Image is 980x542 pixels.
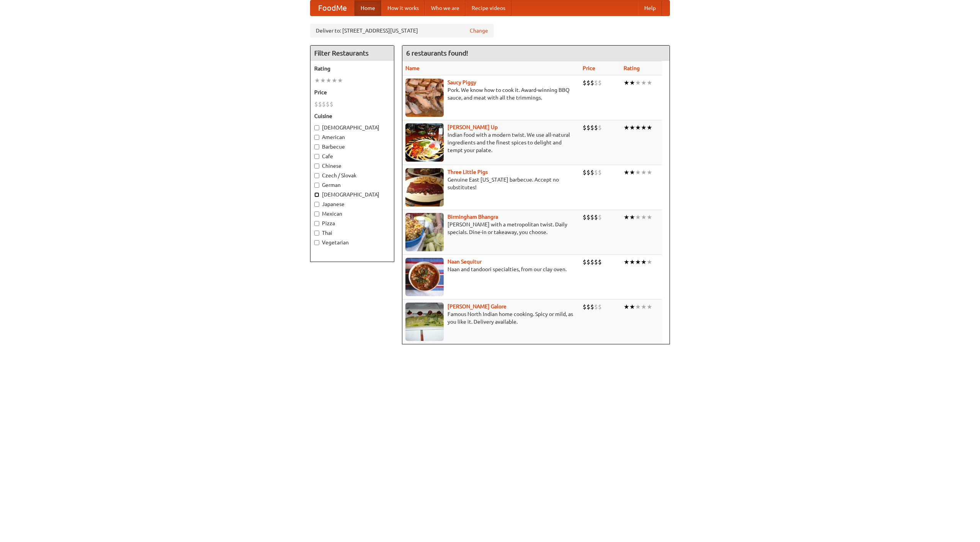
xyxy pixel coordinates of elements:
[320,76,326,85] li: ★
[629,303,635,311] li: ★
[314,173,319,178] input: Czech / Slovak
[629,168,635,177] li: ★
[590,303,594,311] li: $
[583,65,595,71] a: Price
[635,79,641,87] li: ★
[405,265,577,273] p: Naan and tandoori specialties, from our clay oven.
[635,123,641,132] li: ★
[314,133,390,141] label: American
[590,123,594,132] li: $
[635,258,641,266] li: ★
[448,124,498,130] b: [PERSON_NAME] Up
[590,258,594,266] li: $
[586,168,590,177] li: $
[448,169,488,175] a: Three Little Pigs
[314,183,319,188] input: German
[624,258,629,266] li: ★
[598,213,602,221] li: $
[405,123,444,162] img: curryup.jpg
[590,168,594,177] li: $
[598,79,602,87] li: $
[590,79,594,87] li: $
[624,303,629,311] li: ★
[583,168,586,177] li: $
[326,76,332,85] li: ★
[583,79,586,87] li: $
[405,221,577,236] p: [PERSON_NAME] with a metropolitan twist. Daily specials. Dine-in or takeaway, you choose.
[647,213,652,221] li: ★
[314,154,319,159] input: Cafe
[638,0,662,16] a: Help
[406,49,468,57] ng-pluralize: 6 restaurants found!
[314,231,319,236] input: Thai
[624,168,629,177] li: ★
[354,0,381,16] a: Home
[405,168,444,206] img: littlepigs.jpg
[647,258,652,266] li: ★
[314,219,390,227] label: Pizza
[448,303,506,309] a: [PERSON_NAME] Galore
[314,143,390,151] label: Barbecue
[314,192,319,197] input: [DEMOGRAPHIC_DATA]
[647,168,652,177] li: ★
[594,168,598,177] li: $
[314,162,390,170] label: Chinese
[448,79,476,85] a: Saucy Piggy
[314,200,390,208] label: Japanese
[624,65,640,71] a: Rating
[314,112,390,120] h5: Cuisine
[405,79,444,117] img: saucy.jpg
[586,258,590,266] li: $
[598,303,602,311] li: $
[314,100,318,108] li: $
[586,303,590,311] li: $
[314,152,390,160] label: Cafe
[448,214,498,220] a: Birmingham Bhangra
[310,46,394,61] h4: Filter Restaurants
[641,303,647,311] li: ★
[635,303,641,311] li: ★
[405,176,577,191] p: Genuine East [US_STATE] barbecue. Accept no substitutes!
[647,123,652,132] li: ★
[405,86,577,102] p: Pork. We know how to cook it. Award-winning BBQ sauce, and meat with all the trimmings.
[594,79,598,87] li: $
[641,168,647,177] li: ★
[586,79,590,87] li: $
[583,123,586,132] li: $
[583,213,586,221] li: $
[314,191,390,198] label: [DEMOGRAPHIC_DATA]
[624,123,629,132] li: ★
[598,258,602,266] li: $
[314,240,319,245] input: Vegetarian
[583,258,586,266] li: $
[594,123,598,132] li: $
[598,168,602,177] li: $
[405,213,444,251] img: bhangra.jpg
[641,213,647,221] li: ★
[314,124,390,131] label: [DEMOGRAPHIC_DATA]
[314,239,390,246] label: Vegetarian
[470,27,488,34] a: Change
[641,258,647,266] li: ★
[594,258,598,266] li: $
[641,79,647,87] li: ★
[448,259,482,265] a: Naan Sequitur
[330,100,333,108] li: $
[332,76,337,85] li: ★
[624,79,629,87] li: ★
[629,213,635,221] li: ★
[337,76,343,85] li: ★
[314,202,319,207] input: Japanese
[586,123,590,132] li: $
[594,303,598,311] li: $
[314,164,319,169] input: Chinese
[314,135,319,140] input: American
[310,0,354,16] a: FoodMe
[314,76,320,85] li: ★
[635,168,641,177] li: ★
[629,258,635,266] li: ★
[314,88,390,96] h5: Price
[405,258,444,296] img: naansequitur.jpg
